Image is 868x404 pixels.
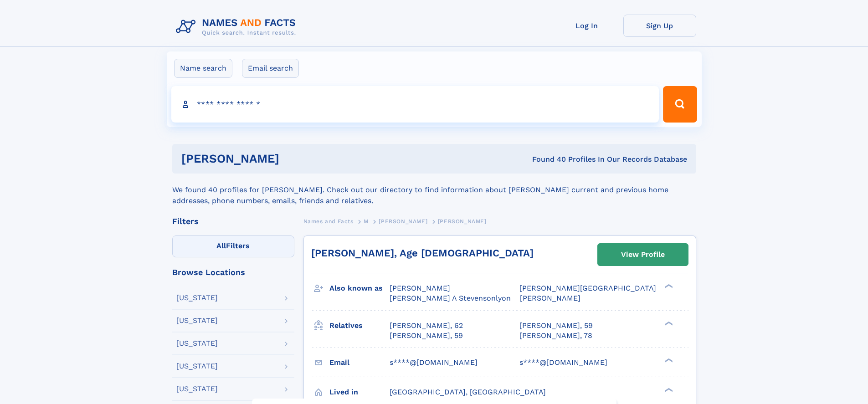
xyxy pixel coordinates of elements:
[519,331,592,341] a: [PERSON_NAME], 78
[172,268,294,276] div: Browse Locations
[216,241,226,250] span: All
[176,294,218,302] div: [US_STATE]
[303,215,354,227] a: Names and Facts
[311,247,534,259] a: [PERSON_NAME], Age [DEMOGRAPHIC_DATA]
[174,59,232,78] label: Name search
[663,387,673,393] div: ❯
[176,340,218,347] div: [US_STATE]
[364,218,369,225] span: M
[379,218,427,225] span: [PERSON_NAME]
[438,218,487,225] span: [PERSON_NAME]
[176,317,218,324] div: [US_STATE]
[623,15,696,37] a: Sign Up
[390,331,463,341] a: [PERSON_NAME], 59
[550,15,623,37] a: Log In
[379,215,427,227] a: [PERSON_NAME]
[390,294,511,302] span: [PERSON_NAME] A Stevensonlyon
[176,385,218,393] div: [US_STATE]
[172,235,294,257] label: Filters
[172,15,303,39] img: Logo Names and Facts
[172,217,294,225] div: Filters
[329,384,390,400] h3: Lived in
[406,154,687,164] div: Found 40 Profiles In Our Records Database
[598,244,688,266] a: View Profile
[519,321,593,331] a: [PERSON_NAME], 59
[176,363,218,370] div: [US_STATE]
[663,86,697,123] button: Search Button
[181,153,406,164] h1: [PERSON_NAME]
[329,281,390,296] h3: Also known as
[663,283,673,289] div: ❯
[329,318,390,333] h3: Relatives
[390,321,463,331] a: [PERSON_NAME], 62
[364,215,369,227] a: M
[390,388,546,396] span: [GEOGRAPHIC_DATA], [GEOGRAPHIC_DATA]
[621,244,665,265] div: View Profile
[242,59,299,78] label: Email search
[520,294,580,302] span: [PERSON_NAME]
[663,320,673,326] div: ❯
[663,357,673,363] div: ❯
[172,174,696,206] div: We found 40 profiles for [PERSON_NAME]. Check out our directory to find information about [PERSON...
[171,86,659,123] input: search input
[329,355,390,370] h3: Email
[390,284,450,292] span: [PERSON_NAME]
[519,284,656,292] span: [PERSON_NAME][GEOGRAPHIC_DATA]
